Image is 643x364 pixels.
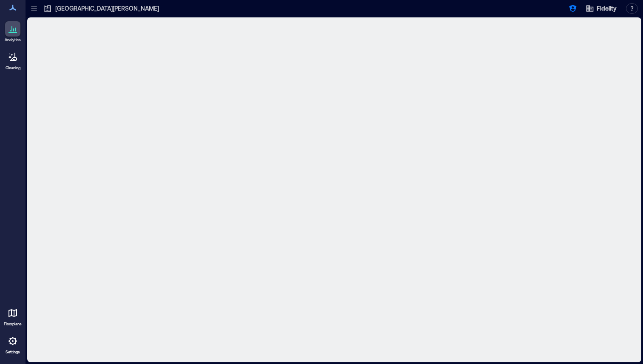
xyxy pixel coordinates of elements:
a: Floorplans [1,303,24,329]
a: Analytics [2,19,23,45]
p: [GEOGRAPHIC_DATA][PERSON_NAME] [55,4,159,13]
p: Settings [6,350,20,355]
p: Cleaning [6,65,20,71]
span: Fidelity [597,4,617,13]
p: Floorplans [4,322,22,327]
button: Fidelity [583,2,619,15]
a: Settings [3,331,23,357]
a: Cleaning [2,47,23,73]
p: Analytics [5,37,21,42]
